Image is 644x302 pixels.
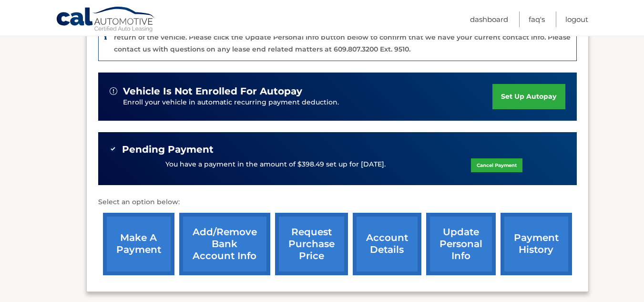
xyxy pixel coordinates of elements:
[114,21,571,53] p: The end of your lease is approaching soon. A member of our lease end team will be in touch soon t...
[122,144,214,156] span: Pending Payment
[492,84,565,109] a: set up autopay
[179,213,270,275] a: Add/Remove bank account info
[529,11,545,27] a: FAQ's
[110,146,116,152] img: check-green.svg
[471,158,522,172] a: Cancel Payment
[426,213,496,275] a: update personal info
[353,213,421,275] a: account details
[56,6,156,34] a: Cal Automotive
[501,213,572,275] a: payment history
[103,213,174,275] a: make a payment
[98,197,577,208] p: Select an option below:
[565,11,588,27] a: Logout
[275,213,348,275] a: request purchase price
[165,159,386,170] p: You have a payment in the amount of $398.49 set up for [DATE].
[110,87,117,95] img: alert-white.svg
[123,97,493,108] p: Enroll your vehicle in automatic recurring payment deduction.
[470,11,508,27] a: Dashboard
[123,85,302,97] span: vehicle is not enrolled for autopay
